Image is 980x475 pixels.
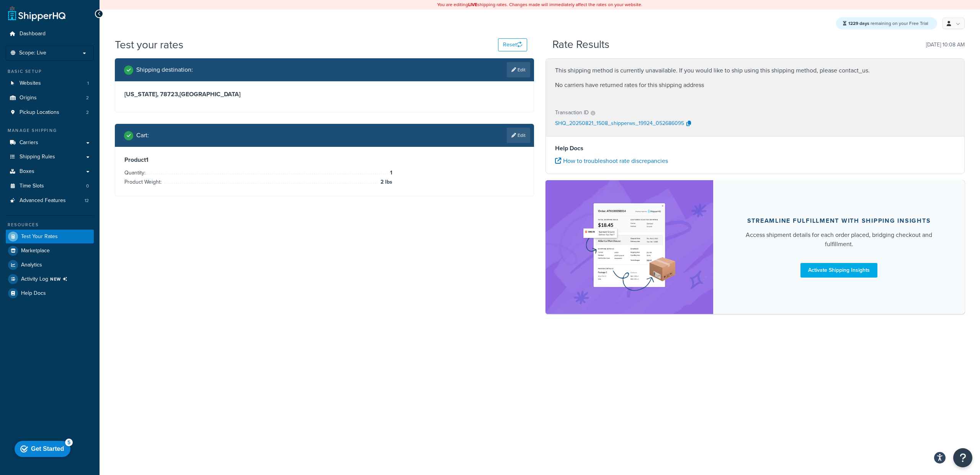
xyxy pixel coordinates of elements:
a: Activity LogNEW [6,272,94,286]
h3: Product 1 [124,156,524,164]
p: No carriers have returned rates for this shipping address [555,80,955,90]
span: Test Your Rates [21,233,58,240]
div: Streamline Fulfillment with Shipping Insights [747,217,931,225]
a: Test Your Rates [6,230,94,243]
li: Origins [6,91,94,105]
span: 1 [87,80,89,87]
img: feature-image-si-e24932ea9b9fcd0ff835db86be1ff8d589347e8876e1638d903ea230a36726be.png [581,192,677,302]
button: Open Resource Center [953,448,972,467]
span: Analytics [21,262,42,268]
span: Pickup Locations [20,109,59,116]
span: Boxes [20,168,34,175]
h2: Cart : [136,132,149,139]
span: Help Docs [21,290,46,297]
span: 2 lbs [379,178,392,187]
a: How to troubleshoot rate discrepancies [555,156,668,165]
p: Transaction ID [555,107,589,118]
span: Advanced Features [20,197,66,204]
a: Carriers [6,136,94,150]
span: remaining on your Free Trial [848,20,928,27]
a: Activate Shipping Insights [800,263,877,278]
span: Origins [20,95,37,101]
span: 1 [388,168,392,178]
p: [DATE] 10:08 AM [926,39,965,50]
span: Carriers [20,140,38,146]
h3: [US_STATE], 78723 , [GEOGRAPHIC_DATA] [124,90,524,98]
h4: Help Docs [555,144,955,153]
a: Edit [507,62,530,77]
div: Get Started [20,8,52,15]
span: 12 [85,197,89,204]
span: Shipping Rules [20,154,55,160]
li: Time Slots [6,179,94,193]
a: Boxes [6,164,94,179]
a: Dashboard [6,27,94,41]
a: Help Docs [6,286,94,300]
span: Websites [20,80,41,87]
span: 0 [86,183,89,189]
h2: Rate Results [552,39,609,51]
div: Access shipment details for each order placed, bridging checkout and fulfillment. [732,230,946,249]
a: Origins2 [6,91,94,105]
span: Time Slots [20,183,44,189]
div: Resources [6,222,94,228]
span: Dashboard [20,31,46,37]
strong: 1229 days [848,20,869,27]
p: This shipping method is currently unavailable. If you would like to ship using this shipping meth... [555,65,955,76]
div: Get Started 5 items remaining, 0% complete [3,4,59,20]
a: Analytics [6,258,94,272]
span: Activity Log [21,274,70,284]
span: Quantity: [124,169,147,177]
p: SHQ_20250821_1508_shipperws_19924_052686095 [555,118,684,130]
span: 2 [86,95,89,101]
li: Pickup Locations [6,105,94,120]
a: Time Slots0 [6,179,94,193]
span: 2 [86,109,89,116]
a: Shipping Rules [6,150,94,164]
li: Advanced Features [6,194,94,208]
li: [object Object] [6,272,94,286]
span: NEW [50,276,70,282]
div: Basic Setup [6,68,94,75]
span: Product Weight: [124,178,163,186]
a: Pickup Locations2 [6,105,94,120]
h2: Shipping destination : [136,66,193,73]
span: Marketplace [21,248,50,254]
a: Marketplace [6,244,94,258]
div: 5 [54,2,61,9]
span: Scope: Live [19,50,46,56]
div: Manage Shipping [6,127,94,134]
li: Websites [6,76,94,90]
b: LIVE [468,1,477,8]
a: Websites1 [6,76,94,90]
button: Reset [498,38,527,51]
h1: Test your rates [115,37,183,52]
a: Advanced Features12 [6,194,94,208]
a: Edit [507,128,530,143]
